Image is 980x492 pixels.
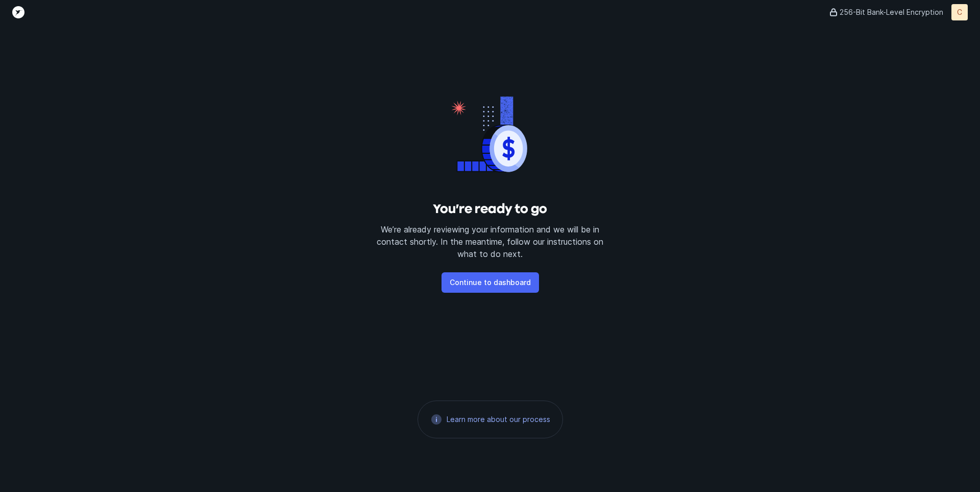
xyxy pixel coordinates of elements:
p: C [957,7,962,17]
button: Continue to dashboard [442,272,539,293]
button: C [951,4,968,20]
p: 256-Bit Bank-Level Encryption [840,7,943,17]
p: We’re already reviewing your information and we will be in contact shortly. In the meantime, foll... [376,223,604,260]
img: 21d95410f660ccd52279b82b2de59a72.svg [430,413,443,426]
a: Learn more about our process [447,414,550,425]
h3: You’re ready to go [376,201,604,217]
p: Continue to dashboard [450,276,531,289]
